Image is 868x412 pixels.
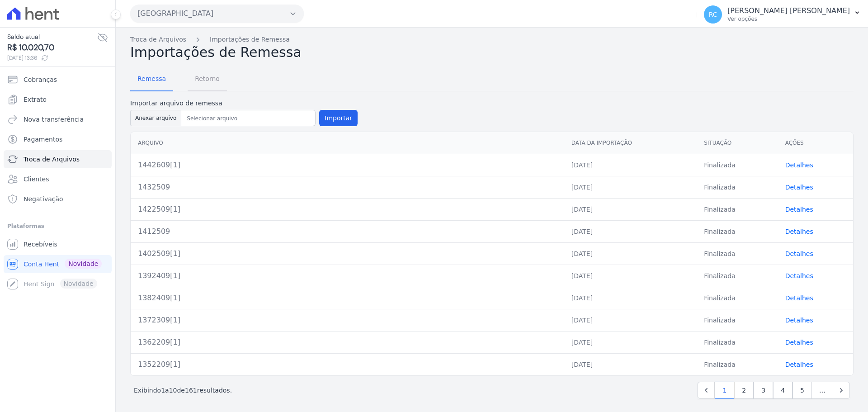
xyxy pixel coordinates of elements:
a: 3 [754,382,773,399]
div: Plataformas [7,221,108,232]
span: Pagamentos [24,135,62,144]
span: Remessa [132,70,171,88]
td: [DATE] [564,176,697,198]
button: Anexar arquivo [130,110,181,126]
a: 4 [773,382,793,399]
a: Detalhes [785,184,813,191]
div: 1362209[1] [138,337,557,348]
span: 161 [185,387,197,394]
td: Finalizada [697,265,778,287]
span: Retorno [189,70,225,88]
a: Detalhes [785,272,813,279]
a: Detalhes [785,317,813,324]
td: Finalizada [697,353,778,375]
a: Clientes [4,170,112,188]
a: Negativação [4,190,112,208]
a: Cobranças [4,71,112,89]
div: 1392409[1] [138,270,557,281]
a: Pagamentos [4,130,112,148]
a: Nova transferência [4,110,112,128]
a: 5 [793,382,812,399]
span: R$ 10.020,70 [7,42,97,54]
span: Recebíveis [24,240,57,249]
span: Nova transferência [24,115,84,124]
label: Importar arquivo de remessa [130,99,358,108]
a: Detalhes [785,339,813,346]
td: Finalizada [697,154,778,176]
div: 1432509 [138,182,557,193]
td: [DATE] [564,198,697,220]
span: RC [709,11,717,18]
span: 10 [169,387,177,394]
a: Retorno [188,68,227,91]
th: Ações [778,132,853,154]
td: [DATE] [564,353,697,375]
th: Arquivo [131,132,564,154]
td: [DATE] [564,309,697,331]
td: Finalizada [697,309,778,331]
td: Finalizada [697,287,778,309]
td: [DATE] [564,287,697,309]
th: Data da Importação [564,132,697,154]
td: [DATE] [564,265,697,287]
button: Importar [319,110,358,126]
div: 1442609[1] [138,160,557,170]
button: [GEOGRAPHIC_DATA] [130,5,304,23]
span: … [811,382,833,399]
td: [DATE] [564,220,697,242]
a: 2 [734,382,754,399]
span: Saldo atual [7,32,97,42]
a: Previous [698,382,715,399]
a: Detalhes [785,206,813,213]
span: Negativação [24,194,63,204]
a: 1 [715,382,734,399]
td: Finalizada [697,176,778,198]
a: Next [833,382,850,399]
a: Detalhes [785,228,813,235]
a: Recebíveis [4,235,112,253]
span: Cobranças [24,75,57,84]
a: Detalhes [785,250,813,257]
a: Remessa [130,68,173,91]
a: Detalhes [785,294,813,302]
div: 1412509 [138,226,557,237]
p: Ver opções [727,15,850,23]
td: Finalizada [697,331,778,353]
button: RC [PERSON_NAME] [PERSON_NAME] Ver opções [697,2,868,27]
td: Finalizada [697,220,778,242]
div: 1422509[1] [138,204,557,215]
nav: Sidebar [7,71,108,293]
p: [PERSON_NAME] [PERSON_NAME] [727,6,850,15]
span: Extrato [24,95,47,104]
h2: Importações de Remessa [130,44,854,61]
a: Detalhes [785,361,813,368]
td: [DATE] [564,331,697,353]
a: Troca de Arquivos [4,150,112,168]
td: Finalizada [697,242,778,265]
td: Finalizada [697,198,778,220]
th: Situação [697,132,778,154]
span: Troca de Arquivos [24,155,80,164]
a: Troca de Arquivos [130,35,186,44]
td: [DATE] [564,242,697,265]
span: 1 [161,387,165,394]
span: Novidade [65,259,102,269]
input: Selecionar arquivo [183,113,313,124]
a: Importações de Remessa [210,35,290,44]
span: [DATE] 13:36 [7,54,97,62]
p: Exibindo a de resultados. [134,386,232,395]
div: 1352209[1] [138,359,557,370]
a: Conta Hent Novidade [4,255,112,273]
nav: Breadcrumb [130,35,854,44]
span: Clientes [24,175,49,184]
div: 1382409[1] [138,293,557,303]
span: Conta Hent [24,260,59,269]
div: 1372309[1] [138,315,557,326]
div: 1402509[1] [138,248,557,259]
td: [DATE] [564,154,697,176]
a: Extrato [4,90,112,109]
a: Detalhes [785,161,813,169]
